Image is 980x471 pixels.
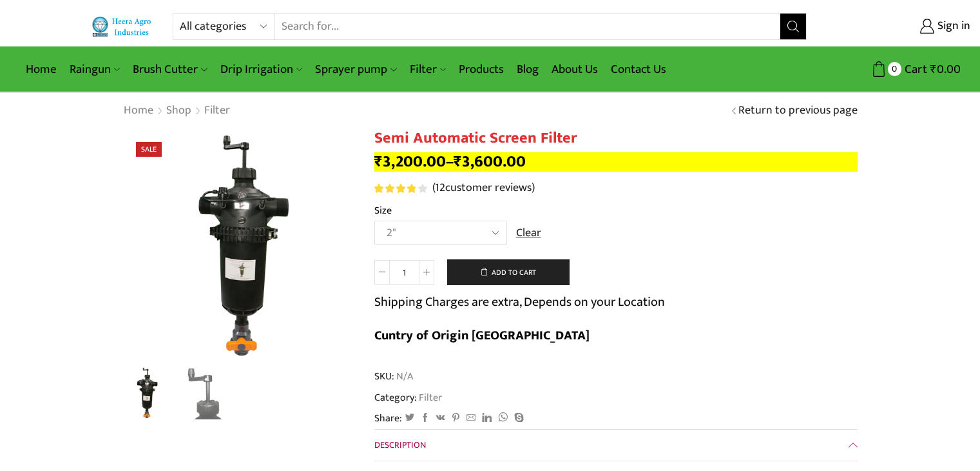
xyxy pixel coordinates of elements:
img: Semi Automatic Screen Filter [123,129,355,361]
a: Shop [166,103,192,119]
input: Search for... [275,14,781,39]
span: ₹ [930,59,937,79]
a: Drip Irrigation [214,54,309,85]
a: About Us [545,54,604,85]
bdi: 3,600.00 [454,148,526,175]
p: Shipping Charges are extra, Depends on your Location [374,292,665,312]
a: Raingun [63,54,126,85]
a: 2 [179,368,233,421]
a: (12customer reviews) [432,180,535,197]
a: Contact Us [604,54,673,85]
a: Sign in [826,15,970,38]
span: Share: [374,411,402,426]
a: Filter [417,389,442,406]
span: N/A [394,369,413,384]
b: Cuntry of Origin [GEOGRAPHIC_DATA] [374,325,590,346]
span: 0 [888,62,901,75]
a: Clear options [516,225,541,242]
span: ₹ [454,148,462,175]
a: Brush Cutter [126,54,213,85]
bdi: 0.00 [930,59,961,79]
div: 1 / 2 [123,129,355,361]
bdi: 3,200.00 [374,148,446,175]
span: Description [374,437,426,452]
li: 1 / 2 [120,368,173,419]
span: 12 [374,184,429,193]
a: Products [452,54,510,85]
span: SKU: [374,369,858,384]
span: Sale [136,142,162,157]
input: Product quantity [390,260,419,285]
span: Cart [901,61,927,78]
span: 12 [435,178,445,197]
span: Category: [374,390,442,405]
a: Home [19,54,63,85]
span: Sign in [934,18,970,35]
a: Return to previous page [738,103,858,119]
a: Blog [510,54,545,85]
h1: Semi Automatic Screen Filter [374,129,858,148]
nav: Breadcrumb [123,103,231,119]
p: – [374,152,858,172]
button: Search button [780,14,806,39]
a: Home [123,103,154,119]
li: 2 / 2 [179,368,233,419]
a: Description [374,430,858,461]
span: ₹ [374,148,383,175]
span: Rated out of 5 based on customer ratings [374,184,416,193]
a: 0 Cart ₹0.00 [820,57,961,81]
a: Sprayer pump [309,54,403,85]
div: Rated 3.92 out of 5 [374,184,427,193]
img: Semi Automatic Screen Filter [120,366,173,419]
label: Size [374,203,392,218]
button: Add to cart [447,259,570,285]
a: Filter [403,54,452,85]
a: Filter [204,103,231,119]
